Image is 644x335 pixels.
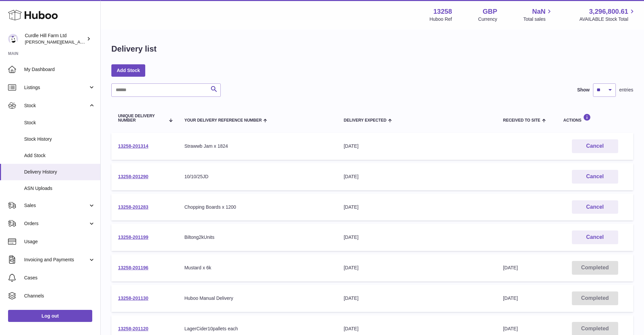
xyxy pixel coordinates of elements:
[523,16,553,22] span: Total sales
[503,265,518,270] span: [DATE]
[24,275,95,281] span: Cases
[24,185,95,192] span: ASN Uploads
[572,139,618,153] button: Cancel
[24,257,88,263] span: Invoicing and Payments
[344,326,490,332] div: [DATE]
[118,265,148,270] a: 13258-201196
[184,295,330,301] div: Huboo Manual Delivery
[503,118,540,123] span: Received to Site
[184,174,330,180] div: 10/10/25JD
[24,169,95,175] span: Delivery History
[344,234,490,241] div: [DATE]
[118,326,148,331] a: 13258-201120
[344,265,490,271] div: [DATE]
[118,174,148,179] a: 13258-201290
[118,295,148,301] a: 13258-201130
[24,136,95,142] span: Stock History
[184,204,330,210] div: Chopping Boards x 1200
[483,7,497,16] strong: GBP
[118,234,148,240] a: 13258-201199
[344,174,490,180] div: [DATE]
[589,7,628,16] span: 3,296,800.61
[344,204,490,210] div: [DATE]
[344,118,386,123] span: Delivery Expected
[430,16,452,22] div: Huboo Ref
[184,234,330,241] div: Biltong2kUnits
[8,34,18,44] img: charlotte@diddlysquatfarmshop.com
[344,295,490,301] div: [DATE]
[118,114,165,123] span: Unique Delivery Number
[24,84,88,91] span: Listings
[577,87,590,93] label: Show
[184,265,330,271] div: Mustard x 6k
[433,7,452,16] strong: 13258
[579,16,636,22] span: AVAILABLE Stock Total
[563,114,627,123] div: Actions
[24,120,95,126] span: Stock
[523,7,553,22] a: NaN Total sales
[24,220,88,227] span: Orders
[25,39,135,45] span: [PERSON_NAME][EMAIL_ADDRESS][DOMAIN_NAME]
[111,64,145,76] a: Add Stock
[572,200,618,214] button: Cancel
[572,230,618,244] button: Cancel
[503,326,518,331] span: [DATE]
[24,239,95,245] span: Usage
[25,32,85,45] div: Curdle Hill Farm Ltd
[344,143,490,149] div: [DATE]
[503,295,518,301] span: [DATE]
[572,170,618,184] button: Cancel
[619,87,633,93] span: entries
[111,44,157,54] h1: Delivery list
[579,7,636,22] a: 3,296,800.61 AVAILABLE Stock Total
[8,310,92,322] a: Log out
[24,103,88,109] span: Stock
[184,326,330,332] div: LagerCider10pallets each
[184,143,330,149] div: Strawwb Jam x 1824
[184,118,262,123] span: Your Delivery Reference Number
[478,16,497,22] div: Currency
[24,202,88,209] span: Sales
[24,152,95,159] span: Add Stock
[118,204,148,210] a: 13258-201283
[118,143,148,149] a: 13258-201314
[532,7,545,16] span: NaN
[24,293,95,299] span: Channels
[24,66,95,73] span: My Dashboard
